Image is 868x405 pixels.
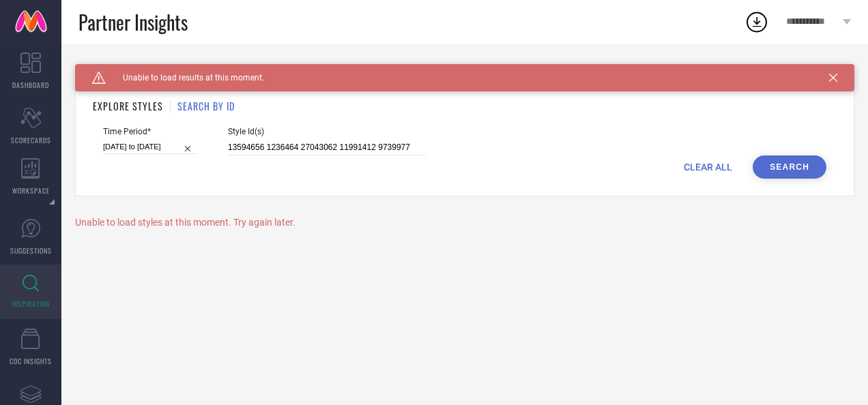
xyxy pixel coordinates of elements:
[753,155,826,179] button: Search
[106,73,264,82] span: Unable to load results at this moment.
[75,217,854,228] div: Unable to load styles at this moment. Try again later.
[177,99,235,113] h1: SEARCH BY ID
[103,127,197,136] span: Time Period*
[12,185,50,196] span: WORKSPACE
[103,140,197,154] input: Select time period
[228,127,426,136] span: Style Id(s)
[11,135,51,145] span: SCORECARDS
[12,299,50,309] span: INSPIRATION
[10,245,52,256] span: SUGGESTIONS
[78,8,188,36] span: Partner Insights
[93,99,163,113] h1: EXPLORE STYLES
[228,140,426,155] input: Enter comma separated style ids e.g. 12345, 67890
[12,80,49,90] span: DASHBOARD
[75,64,854,74] div: Back TO Dashboard
[744,10,769,34] div: Open download list
[10,356,52,366] span: CDC INSIGHTS
[684,162,732,172] span: CLEAR ALL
